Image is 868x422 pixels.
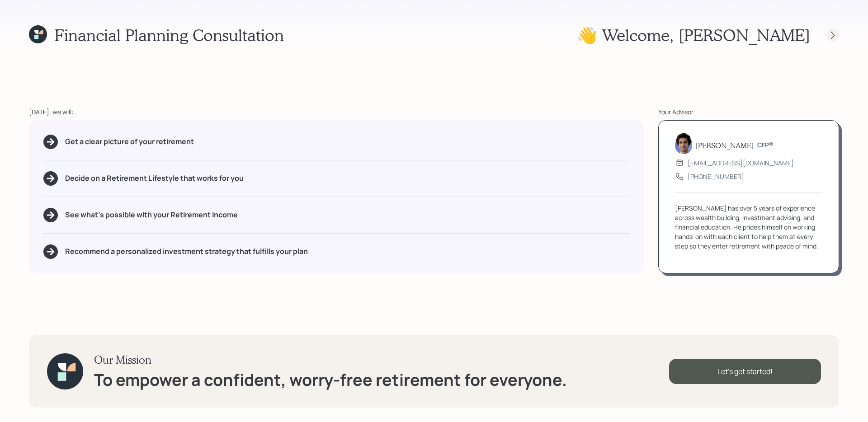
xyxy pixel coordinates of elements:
h5: Get a clear picture of your retirement [65,137,194,146]
h3: Our Mission [94,353,567,366]
div: [PHONE_NUMBER] [688,172,744,181]
div: Let's get started! [669,359,821,384]
div: Your Advisor [658,107,839,117]
h5: [PERSON_NAME] [696,141,754,150]
h1: To empower a confident, worry-free retirement for everyone. [94,370,567,389]
h5: Recommend a personalized investment strategy that fulfills your plan [65,247,308,256]
div: [PERSON_NAME] has over 5 years of experience across wealth building, investment advising, and fin... [675,203,822,251]
h5: Decide on a Retirement Lifestyle that works for you [65,174,244,183]
img: harrison-schaefer-headshot-2.png [675,132,692,154]
div: [EMAIL_ADDRESS][DOMAIN_NAME] [688,158,794,168]
h6: CFP® [757,141,773,149]
h1: 👋 Welcome , [PERSON_NAME] [577,25,810,45]
h1: Financial Planning Consultation [54,25,284,45]
h5: See what's possible with your Retirement Income [65,211,238,219]
div: [DATE], we will: [29,107,644,117]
